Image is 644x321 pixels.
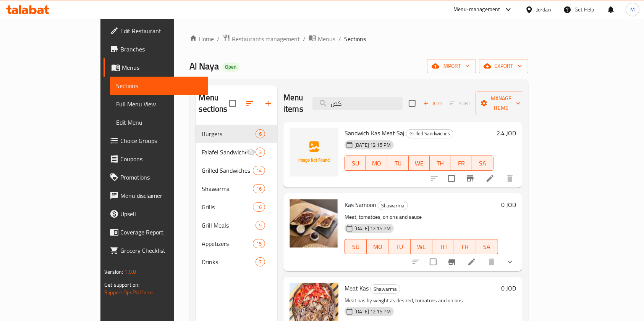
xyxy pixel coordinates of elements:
div: Grill Meals5 [196,216,277,234]
button: SU [345,156,366,171]
span: 1.0.0 [125,267,136,277]
span: SU [348,241,364,252]
span: SA [479,241,495,252]
span: Sort sections [241,94,259,112]
a: Full Menu View [110,95,208,113]
a: Edit menu item [485,174,495,183]
p: Meat, tomatoes, onions and sauce [345,212,498,222]
div: items [256,148,265,157]
a: Upsell [104,205,208,223]
div: Grilled Sandwiches14 [196,161,277,180]
span: Meat Kas [345,282,369,294]
a: Edit Restaurant [104,22,208,40]
a: Support.OpsPlatform [104,287,153,297]
button: export [479,59,528,73]
span: Open [222,64,239,70]
span: 5 [256,222,265,229]
span: import [433,61,470,71]
div: Burgers6 [196,125,277,143]
h6: 0 JOD [501,199,516,210]
li: / [303,34,306,43]
button: TU [388,239,410,254]
h6: 2.4 JOD [497,128,516,138]
a: Menu disclaimer [104,186,208,205]
a: Restaurants management [223,34,300,44]
a: Choice Groups [104,132,208,150]
span: Grill Meals [202,221,255,230]
svg: Inactive section [246,148,256,157]
span: Kas Samoon [345,199,376,210]
div: Menu-management [453,5,500,14]
button: TU [387,156,409,171]
span: [DATE] 12:15 PM [351,141,394,149]
button: TH [432,239,454,254]
div: items [256,257,265,266]
span: Get support on: [104,280,139,290]
button: MO [367,239,388,254]
span: Manage items [482,94,521,113]
p: Meat kas by weight as desired, tomatoes and onions [345,296,498,305]
li: / [217,34,220,43]
button: show more [501,253,519,271]
span: 7 [256,258,265,266]
a: Edit Menu [110,113,208,132]
span: SA [475,158,490,169]
span: Burgers [202,129,255,138]
span: Grilled Sandwiches [202,166,252,175]
button: SU [345,239,367,254]
span: Sections [116,81,202,90]
a: Edit menu item [467,257,476,266]
span: Coverage Report [120,228,202,237]
a: Sections [110,77,208,95]
span: Menus [318,34,335,43]
div: items [253,202,265,212]
a: Menus [104,58,208,77]
button: FR [451,156,472,171]
div: Jordan [536,5,551,14]
img: Kas Samoon [290,199,338,248]
button: Add [420,98,445,109]
span: Select all sections [225,95,241,111]
div: Appetizers15 [196,234,277,253]
span: Edit Menu [116,118,202,127]
button: delete [501,169,519,188]
span: Add item [420,98,445,109]
span: TH [435,241,451,252]
button: TH [430,156,451,171]
span: Edit Restaurant [120,26,202,35]
span: Upsell [120,209,202,218]
span: MO [369,158,384,169]
a: Menus [309,34,335,44]
button: delete [482,253,501,271]
div: items [253,166,265,175]
button: WE [409,156,430,171]
span: Select section [404,95,420,111]
a: Coverage Report [104,223,208,241]
button: Branch-specific-item [461,169,479,188]
button: FR [454,239,476,254]
div: Drinks7 [196,253,277,271]
button: SA [472,156,494,171]
span: Select section first [445,98,476,109]
button: Manage items [476,91,527,115]
span: 3 [256,149,265,156]
button: MO [366,156,387,171]
span: MO [370,241,385,252]
h2: Menu items [283,92,303,115]
span: Shawarma [371,285,400,294]
span: Falafel Sandwiches [202,148,246,157]
span: 14 [253,167,265,174]
span: Branches [120,45,202,54]
span: Grills [202,202,252,212]
span: Shawarma [202,184,252,193]
span: Promotions [120,173,202,182]
span: TH [433,158,448,169]
span: Drinks [202,257,255,266]
span: Add [422,99,443,108]
span: WE [414,241,429,252]
div: Shawarma16 [196,180,277,198]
